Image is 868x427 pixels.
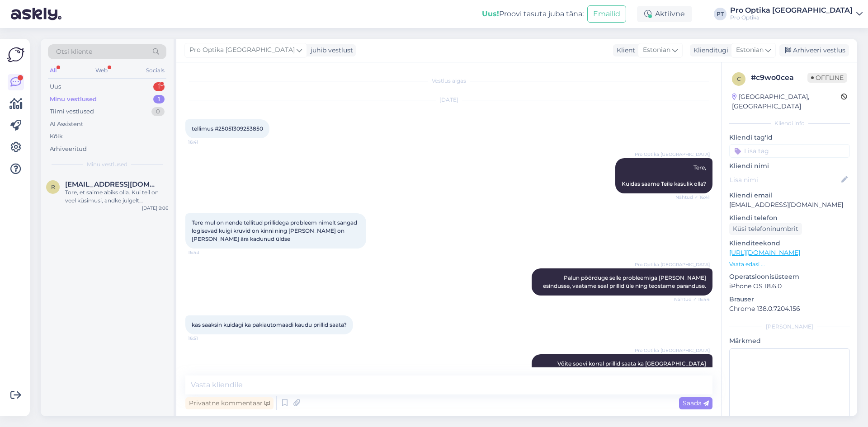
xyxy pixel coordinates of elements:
div: Tore, et saime abiks olla. Kui teil on veel küsimusi, andke julgelt [PERSON_NAME] aitame hea meel... [65,188,168,205]
img: Askly Logo [7,46,24,63]
p: Chrome 138.0.7204.156 [729,304,850,314]
div: # c9wo0cea [751,72,807,83]
div: [DATE] 9:06 [142,205,168,211]
p: Kliendi telefon [729,213,850,223]
div: Aktiivne [637,6,692,22]
div: Arhiveeritud [50,145,87,154]
span: Pro Optika [GEOGRAPHIC_DATA] [189,45,295,55]
div: Proovi tasuta juba täna: [482,9,584,19]
p: Märkmed [729,336,850,346]
div: Klienditugi [690,46,728,55]
div: Socials [144,65,166,76]
div: Kõik [50,132,63,141]
span: tellimus #25051309253850 [192,125,263,132]
span: Võite soovi korral prillid saata ka [GEOGRAPHIC_DATA] Kaubamaja Smartposti või Viru Keskuse bussi... [552,360,708,391]
div: [GEOGRAPHIC_DATA], [GEOGRAPHIC_DATA] [732,92,841,111]
a: Pro Optika [GEOGRAPHIC_DATA]Pro Optika [730,7,863,21]
span: Palun pöörduge selle probleemiga [PERSON_NAME] esindusse, vaatame seal prillid üle ning teostame ... [543,274,708,289]
span: Pro Optika [GEOGRAPHIC_DATA] [635,347,710,354]
div: PT [714,8,726,20]
div: Pro Optika [730,14,853,21]
span: Otsi kliente [56,47,92,56]
p: Kliendi tag'id [729,133,850,142]
span: Pro Optika [GEOGRAPHIC_DATA] [635,261,710,268]
div: juhib vestlust [307,46,353,55]
input: Lisa tag [729,144,850,158]
div: 0 [151,107,165,116]
div: Uus [50,82,61,91]
span: Saada [683,399,709,407]
div: [PERSON_NAME] [729,323,850,331]
div: Klient [613,46,635,55]
span: Estonian [643,45,670,55]
div: Vestlus algas [185,77,712,85]
div: AI Assistent [50,120,83,129]
p: Operatsioonisüsteem [729,272,850,282]
p: iPhone OS 18.6.0 [729,282,850,291]
div: Web [94,65,109,76]
span: kas saaksin kuidagi ka pakiautomaadi kaudu prillid saata? [192,321,347,328]
div: All [48,65,58,76]
div: Arhiveeri vestlus [779,44,849,56]
button: Emailid [587,5,626,23]
span: 16:41 [188,139,222,145]
div: Pro Optika [GEOGRAPHIC_DATA] [730,7,853,14]
div: Privaatne kommentaar [185,397,274,409]
div: 1 [153,95,165,104]
a: [URL][DOMAIN_NAME] [729,249,800,257]
span: Offline [807,73,847,83]
p: Kliendi nimi [729,161,850,171]
span: Minu vestlused [87,160,127,169]
span: Estonian [736,45,764,55]
p: Kliendi email [729,191,850,200]
div: Minu vestlused [50,95,97,104]
div: [DATE] [185,96,712,104]
span: r [51,183,55,190]
span: 16:43 [188,249,222,256]
span: c [737,75,741,82]
p: [EMAIL_ADDRESS][DOMAIN_NAME] [729,200,850,210]
span: Tere mul on nende tellitud prillidega probleem nimelt sangad logisevad kuigi kruvid on kinni ning... [192,219,359,242]
div: Küsi telefoninumbrit [729,223,802,235]
span: Nähtud ✓ 16:44 [674,296,710,303]
p: Brauser [729,295,850,304]
span: Nähtud ✓ 16:41 [675,194,710,201]
div: Tiimi vestlused [50,107,94,116]
div: Kliendi info [729,119,850,127]
p: Vaata edasi ... [729,260,850,268]
b: Uus! [482,9,499,18]
p: Klienditeekond [729,239,850,248]
div: 1 [153,82,165,91]
span: Pro Optika [GEOGRAPHIC_DATA] [635,151,710,158]
span: regiina14.viirmets@gmail.com [65,180,159,188]
input: Lisa nimi [730,175,840,185]
span: 16:51 [188,335,222,342]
